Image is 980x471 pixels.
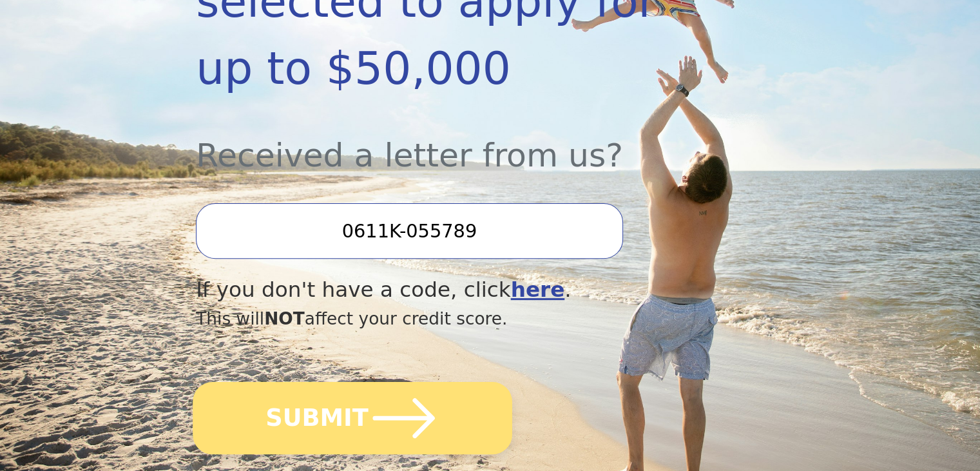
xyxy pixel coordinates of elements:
[196,203,622,259] input: Enter your Offer Code:
[196,274,696,306] div: If you don't have a code, click .
[193,382,512,454] button: SUBMIT
[196,306,696,332] div: This will affect your credit score.
[196,102,696,180] div: Received a letter from us?
[511,277,565,302] a: here
[264,308,305,328] span: NOT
